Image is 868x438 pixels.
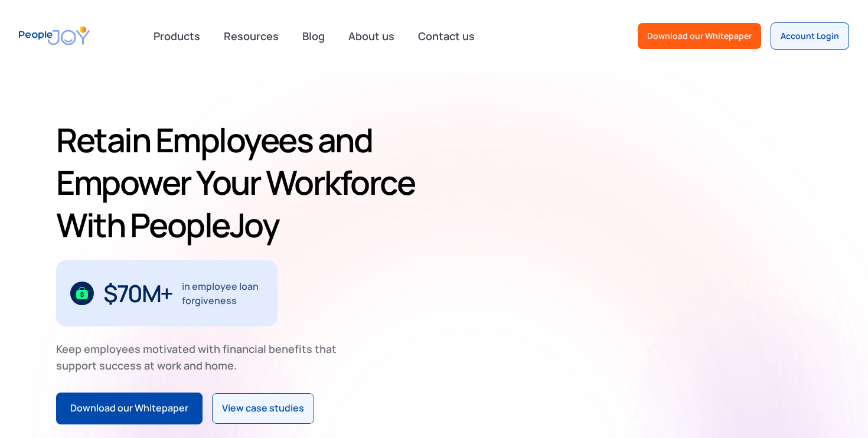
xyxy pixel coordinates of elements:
a: Resources [217,23,286,49]
a: Account Login [771,22,849,50]
a: Download our Whitepaper [56,393,203,424]
h1: Retain Employees and Empower Your Workforce With PeopleJoy [56,119,429,246]
a: Contact us [411,23,482,49]
a: Blog [295,23,332,49]
a: home [19,19,90,53]
div: Products [146,24,207,48]
a: View case studies [212,393,314,424]
div: Account Login [781,30,839,42]
div: Download our Whitepaper [647,30,752,42]
div: Download our Whitepaper [70,401,188,416]
div: Keep employees motivated with financial benefits that support success at work and home. [56,341,347,374]
div: in employee loan forgiveness [182,279,264,308]
a: About us [341,23,402,49]
a: Download our Whitepaper [638,23,761,49]
div: 1 / 3 [56,260,278,326]
div: View case studies [222,401,304,416]
div: $70M+ [103,284,172,303]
